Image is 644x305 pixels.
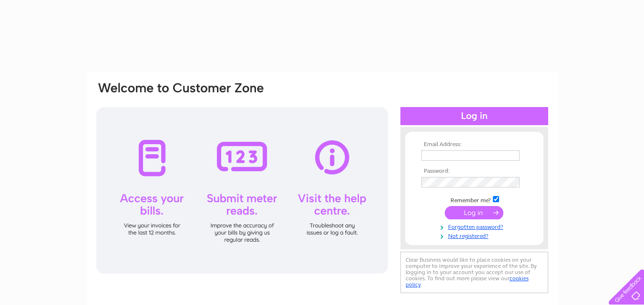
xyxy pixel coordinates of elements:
[419,168,530,175] th: Password:
[406,275,529,288] a: cookies policy
[419,141,530,148] th: Email Address:
[400,252,548,293] div: Clear Business would like to place cookies on your computer to improve your experience of the sit...
[421,222,530,231] a: Forgotten password?
[445,206,503,219] input: Submit
[419,195,530,204] td: Remember me?
[421,231,530,240] a: Not registered?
